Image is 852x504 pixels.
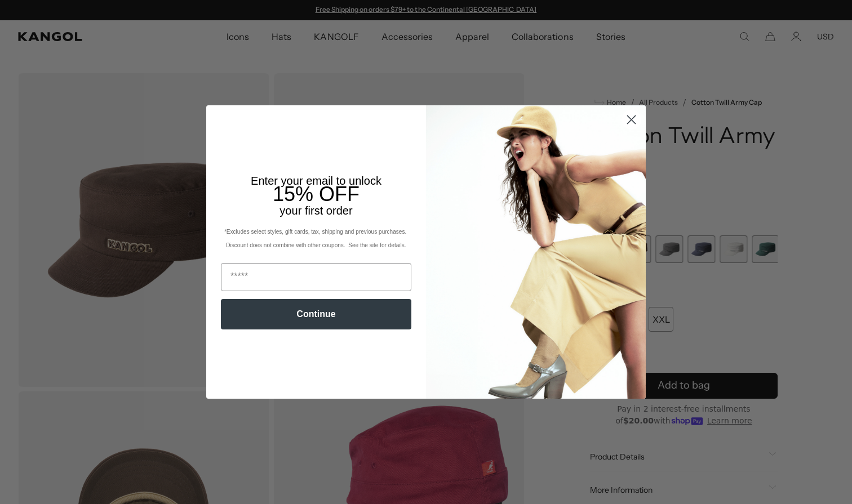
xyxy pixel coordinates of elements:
[221,299,411,329] button: Continue
[622,110,641,130] button: Close dialog
[279,204,352,217] span: your first order
[251,175,381,187] span: Enter your email to unlock
[426,105,646,398] img: 93be19ad-e773-4382-80b9-c9d740c9197f.jpeg
[221,263,411,291] input: Email
[224,229,408,248] span: *Excludes select styles, gift cards, tax, shipping and previous purchases. Discount does not comb...
[273,182,360,206] span: 15% OFF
